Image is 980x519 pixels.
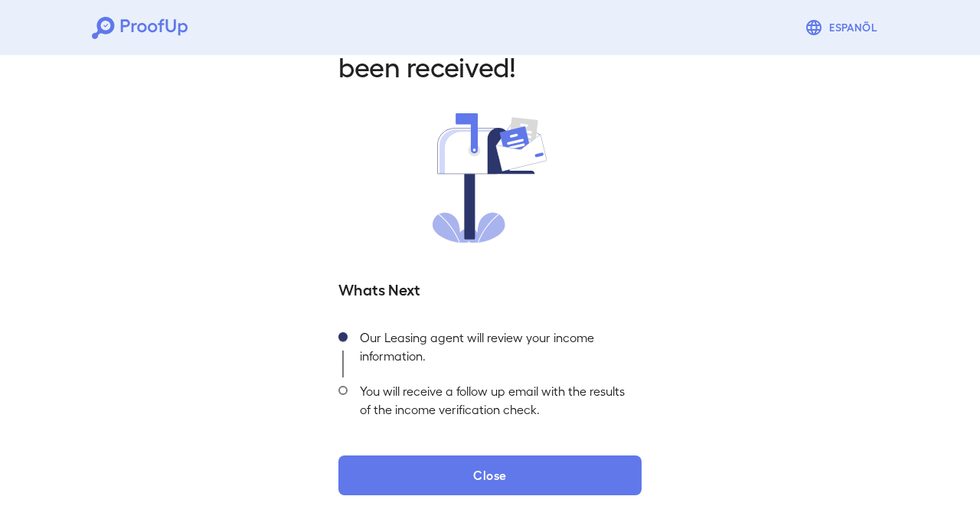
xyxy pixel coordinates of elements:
[348,377,642,431] div: You will receive a follow up email with the results of the income verification check.
[799,12,888,43] button: Espanõl
[338,455,642,495] button: Close
[338,278,642,299] h5: Whats Next
[433,113,547,243] img: received.svg
[348,324,642,377] div: Our Leasing agent will review your income information.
